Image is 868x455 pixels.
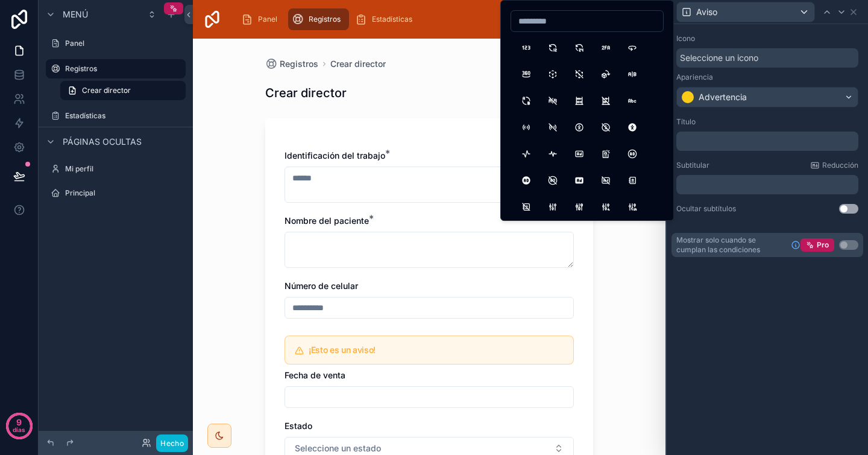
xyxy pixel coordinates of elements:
[237,8,286,30] a: Panel
[295,443,381,453] font: Seleccione un estado
[621,37,643,59] button: 360
[822,161,858,170] font: Reducción
[351,8,421,30] a: Estadísticas
[568,143,590,165] button: Ad
[817,240,829,249] font: Pro
[16,417,22,427] font: 9
[285,370,345,380] font: Fecha de venta
[46,34,186,53] a: Panel
[309,14,341,24] font: Registros
[676,34,695,43] font: Icono
[63,136,142,147] font: Páginas ocultas
[568,196,590,218] button: AdjustmentsAlt
[60,81,186,100] a: Crear director
[285,215,369,226] font: Nombre del paciente
[595,63,617,85] button: 3dRotate
[542,63,564,85] button: 3dCubeSphere
[696,7,717,17] font: Aviso
[309,345,376,355] font: ¡Esto es un aviso!
[595,116,617,138] button: AccessibleOff
[203,10,222,29] img: Logotipo de la aplicación
[330,59,386,69] font: Crear director
[231,6,591,33] div: contenido desplazable
[621,196,643,218] button: AdjustmentsCancel
[810,161,858,170] a: Reducción
[515,196,537,218] button: AddressBookOff
[13,426,25,433] font: días
[595,143,617,165] button: Ad2
[46,159,186,179] a: Mi perfil
[542,37,564,59] button: 12Hours
[65,39,84,48] font: Panel
[676,175,858,194] div: contenido desplazable
[568,63,590,85] button: 3dCubeSphereOff
[309,346,564,354] h5: ¡Esto es un aviso!
[595,37,617,59] button: 2fa
[46,183,186,203] a: Principal
[595,196,617,218] button: AdjustmentsBolt
[515,143,537,165] button: Activity
[621,143,643,165] button: AdCircle
[515,63,537,85] button: 360View
[676,2,815,22] button: Aviso
[676,235,760,254] font: Mostrar solo cuando se cumplan las condiciones
[568,170,590,191] button: AdFilled
[515,90,537,112] button: AB2
[285,421,312,431] font: Estado
[265,58,318,70] a: Registros
[82,86,131,95] font: Crear director
[515,37,537,59] button: 123
[156,434,188,452] button: Hecho
[372,14,412,24] font: Estadísticas
[621,63,643,85] button: AB
[65,111,105,120] font: Estadísticas
[542,143,564,165] button: ActivityHeartbeat
[676,117,696,126] font: Título
[288,8,349,30] a: Registros
[542,116,564,138] button: AccessPointOff
[515,170,537,191] button: AdCircleFilled
[330,58,386,70] a: Crear director
[621,170,643,191] button: AddressBook
[621,90,643,112] button: Abc
[542,196,564,218] button: Adjustments
[621,116,643,138] button: AccessibleOffFilled
[568,116,590,138] button: Accessible
[542,90,564,112] button: ABOff
[595,90,617,112] button: AbacusOff
[265,86,347,100] font: Crear director
[160,439,184,448] font: Hecho
[568,37,590,59] button: 24Hours
[285,150,385,161] font: Identificación del trabajo
[595,170,617,191] button: AdOff
[258,14,277,24] font: Panel
[676,87,858,107] button: Advertencia
[680,52,758,63] font: Seleccione un icono
[65,188,95,197] font: Principal
[676,204,736,213] font: Ocultar subtítulos
[285,281,358,291] font: Número de celular
[46,106,186,126] a: Estadísticas
[515,116,537,138] button: AccessPoint
[676,161,709,170] font: Subtitular
[676,132,858,151] div: contenido desplazable
[280,59,318,69] font: Registros
[65,64,97,73] font: Registros
[46,59,186,78] a: Registros
[542,170,564,191] button: AdCircleOff
[63,9,88,19] font: Menú
[568,90,590,112] button: Abacus
[65,164,93,173] font: Mi perfil
[699,92,747,102] font: Advertencia
[676,72,713,81] font: Apariencia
